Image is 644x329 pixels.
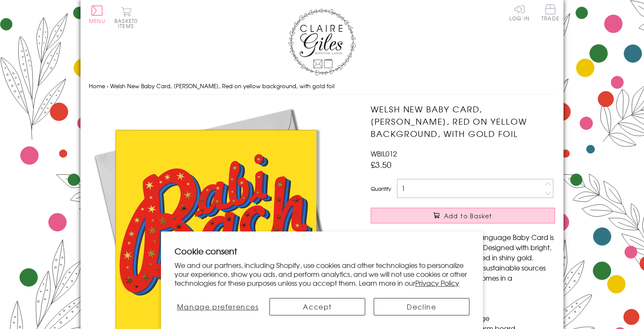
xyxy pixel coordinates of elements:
a: Log In [509,4,530,21]
a: Trade [541,4,559,22]
span: › [107,82,108,90]
h2: Cookie consent [175,245,469,257]
span: Trade [541,4,559,21]
span: £3.50 [371,159,391,170]
button: Manage preferences [175,298,261,315]
label: Quantity [371,185,391,192]
span: Welsh New Baby Card, [PERSON_NAME], Red on yellow background, with gold foil [110,82,335,90]
span: Add to Basket [444,212,492,220]
button: Basket0 items [114,7,138,28]
h1: Welsh New Baby Card, [PERSON_NAME], Red on yellow background, with gold foil [371,103,555,139]
nav: breadcrumbs [89,78,555,95]
span: 0 items [118,17,138,30]
img: Claire Giles Greetings Cards [288,8,356,75]
a: Home [89,82,105,90]
button: Add to Basket [371,208,555,223]
button: Menu [89,6,105,23]
button: Accept [269,298,365,315]
p: We and our partners, including Shopify, use cookies and other technologies to personalize your ex... [175,261,469,287]
span: WBIL012 [371,148,397,159]
a: Privacy Policy [415,278,459,288]
span: Menu [89,17,105,25]
button: Decline [374,298,469,315]
span: Manage preferences [177,301,259,312]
